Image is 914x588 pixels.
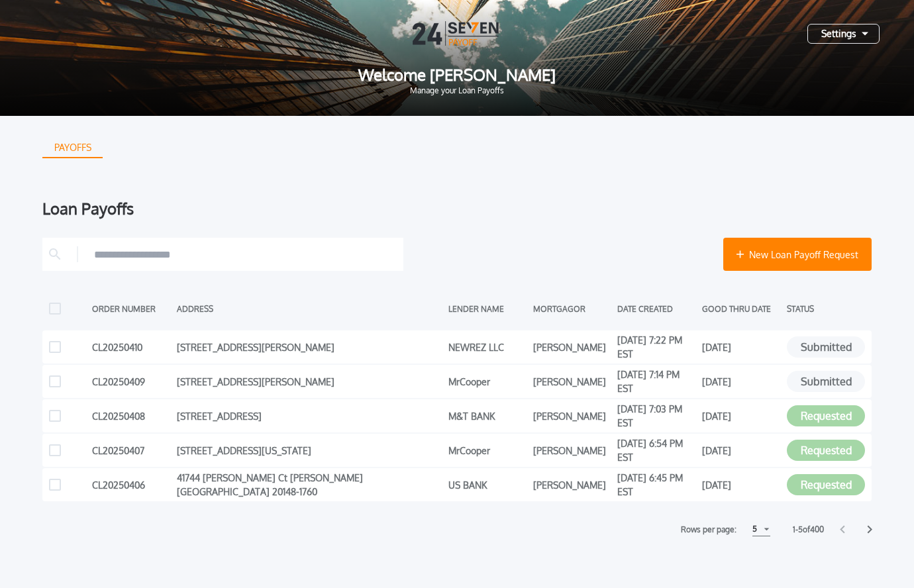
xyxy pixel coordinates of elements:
[617,406,695,426] div: [DATE] 7:03 PM EST
[448,406,527,426] div: M&T BANK
[787,440,865,461] button: Requested
[177,299,442,318] div: ADDRESS
[702,299,780,318] div: GOOD THRU DATE
[787,405,865,426] button: Requested
[533,440,611,460] div: [PERSON_NAME]
[42,137,103,158] button: PAYOFFS
[177,337,442,357] div: [STREET_ADDRESS][PERSON_NAME]
[723,238,872,271] button: New Loan Payoff Request
[92,440,170,460] div: CL20250407
[752,521,757,537] div: 5
[92,475,170,495] div: CL20250406
[533,371,611,391] div: [PERSON_NAME]
[177,475,442,495] div: 41744 [PERSON_NAME] Ct [PERSON_NAME] [GEOGRAPHIC_DATA] 20148-1760
[448,371,527,391] div: MrCooper
[752,522,770,536] button: 5
[702,475,780,495] div: [DATE]
[617,371,695,391] div: [DATE] 7:14 PM EST
[533,475,611,495] div: [PERSON_NAME]
[793,523,824,536] label: 1 - 5 of 400
[92,371,170,391] div: CL20250409
[807,24,880,44] button: Settings
[617,337,695,357] div: [DATE] 7:22 PM EST
[787,371,865,392] button: Submitted
[42,201,872,217] div: Loan Payoffs
[177,406,442,426] div: [STREET_ADDRESS]
[92,299,170,318] div: ORDER NUMBER
[448,440,527,460] div: MrCooper
[448,299,527,318] div: LENDER NAME
[92,406,170,426] div: CL20250408
[44,137,102,158] div: PAYOFFS
[787,336,865,358] button: Submitted
[702,406,780,426] div: [DATE]
[702,440,780,460] div: [DATE]
[533,406,611,426] div: [PERSON_NAME]
[617,475,695,495] div: [DATE] 6:45 PM EST
[787,299,865,318] div: STATUS
[21,87,893,95] span: Manage your Loan Payoffs
[787,474,865,495] button: Requested
[177,371,442,391] div: [STREET_ADDRESS][PERSON_NAME]
[177,440,442,460] div: [STREET_ADDRESS][US_STATE]
[749,248,858,262] span: New Loan Payoff Request
[533,337,611,357] div: [PERSON_NAME]
[92,337,170,357] div: CL20250410
[617,299,695,318] div: DATE CREATED
[681,523,736,536] label: Rows per page:
[413,21,501,46] img: Logo
[448,475,527,495] div: US BANK
[702,371,780,391] div: [DATE]
[702,337,780,357] div: [DATE]
[617,440,695,460] div: [DATE] 6:54 PM EST
[21,67,893,83] span: Welcome [PERSON_NAME]
[533,299,611,318] div: MORTGAGOR
[448,337,527,357] div: NEWREZ LLC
